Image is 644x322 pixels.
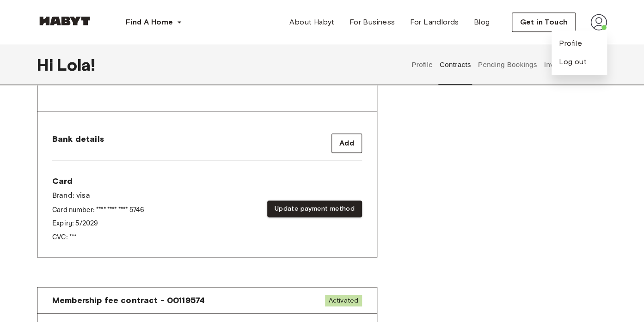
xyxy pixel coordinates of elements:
[350,17,395,28] span: For Business
[57,55,95,74] span: Lola !
[52,219,144,228] p: Expiry: 5 / 2029
[543,44,572,85] button: Invoices
[52,134,104,145] span: Bank details
[325,295,362,306] span: Activated
[466,13,497,31] a: Blog
[52,176,144,187] span: Card
[410,17,459,28] span: For Landlords
[339,138,354,149] span: Add
[590,14,607,30] img: avatar
[126,17,173,28] span: Find A Home
[402,13,466,31] a: For Landlords
[282,13,342,31] a: About Habyt
[52,295,205,306] span: Membership fee contract - 00119574
[559,56,587,67] button: Log out
[438,44,472,85] button: Contracts
[512,12,576,32] button: Get in Touch
[520,17,568,28] span: Get in Touch
[342,13,403,31] a: For Business
[118,13,190,31] button: Find A Home
[408,44,607,85] div: user profile tabs
[37,55,57,74] span: Hi
[411,44,434,85] button: Profile
[559,38,582,49] a: Profile
[474,17,490,28] span: Blog
[477,44,538,85] button: Pending Bookings
[331,134,362,153] button: Add
[52,190,144,201] p: Brand: visa
[289,17,334,28] span: About Habyt
[267,200,362,218] button: Update payment method
[37,16,92,25] img: Habyt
